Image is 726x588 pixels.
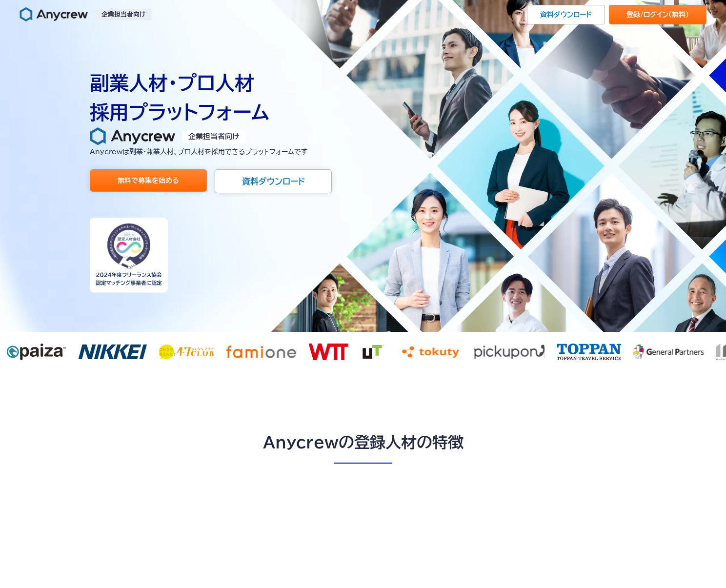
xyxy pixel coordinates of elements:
img: ut [359,344,385,360]
p: Anycrewは副業・兼業人材、プロ人材を 採用できるプラットフォームです [90,146,636,157]
img: m-out inc. [632,344,703,360]
p: 企業担当者向け [96,9,152,20]
p: 企業担当者向け [182,130,245,143]
a: 登録/ログイン（無料） [609,5,706,24]
h1: 副業人材・プロ人材 採用プラットフォーム [90,68,636,127]
img: tokuty [397,344,461,360]
img: nikkei [77,345,146,359]
img: 47club [158,345,213,359]
img: Anycrew認定 [90,218,168,293]
a: 資料ダウンロード [215,169,332,193]
img: pickupon [473,344,544,360]
img: toppan [555,344,620,360]
a: 資料ダウンロード [527,5,605,24]
img: paiza [5,344,65,360]
img: famione [224,344,295,360]
img: Anycrew [20,7,88,22]
img: Anycrew [90,127,175,146]
img: wtt [307,344,347,360]
span: （無料） [668,11,689,18]
a: 無料で募集を始める [90,169,207,192]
